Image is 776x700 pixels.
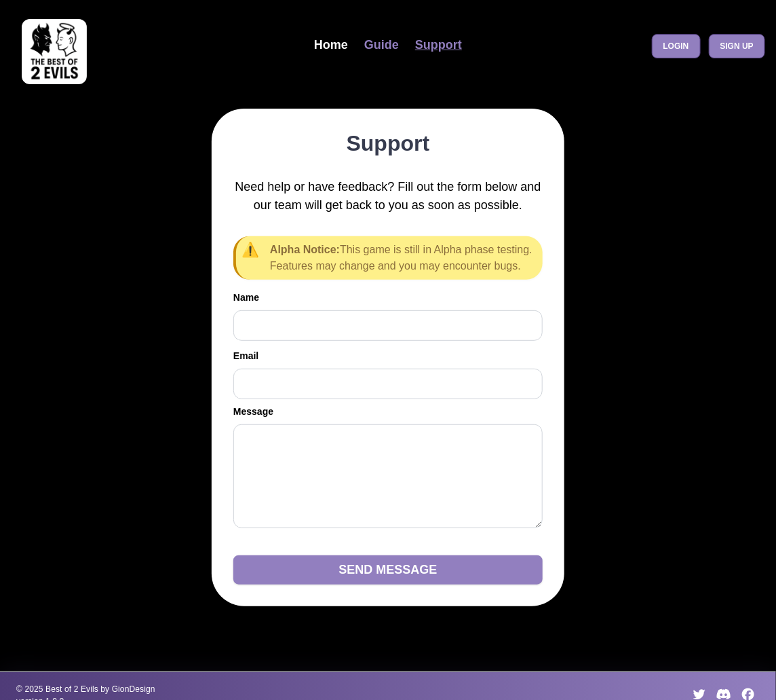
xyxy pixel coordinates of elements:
button: Send Message [233,555,543,585]
a: Login [652,34,701,58]
label: Email [233,349,543,363]
a: Home [306,31,356,60]
h1: Support [233,130,543,156]
label: Message [233,405,543,419]
span: © 2025 Best of 2 Evils by GionDesign [16,683,258,695]
strong: Alpha Notice: [270,244,340,255]
img: best of 2 evils logo [22,19,87,84]
a: Support [407,31,470,60]
a: Sign up [709,34,765,58]
span: ⚠️ [241,242,259,259]
span: This game is still in Alpha phase testing. Features may change and you may encounter bugs. [270,242,537,274]
p: Need help or have feedback? Fill out the form below and our team will get back to you as soon as ... [233,178,543,215]
label: Name [233,291,543,305]
a: Guide [356,31,407,60]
